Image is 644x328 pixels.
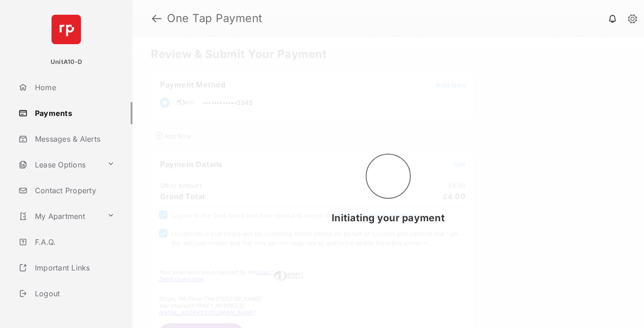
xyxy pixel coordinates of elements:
[15,154,103,176] a: Lease Options
[15,179,132,201] a: Contact Property
[167,13,263,24] strong: One Tap Payment
[15,257,118,279] a: Important Links
[332,212,445,224] span: Initiating your payment
[51,58,82,67] p: UnitA10-D
[15,231,132,253] a: F.A.Q.
[15,102,132,124] a: Payments
[15,282,132,305] a: Logout
[15,76,132,98] a: Home
[52,15,81,44] img: svg+xml;base64,PHN2ZyB4bWxucz0iaHR0cDovL3d3dy53My5vcmcvMjAwMC9zdmciIHdpZHRoPSI2NCIgaGVpZ2h0PSI2NC...
[15,205,103,227] a: My Apartment
[15,128,132,150] a: Messages & Alerts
